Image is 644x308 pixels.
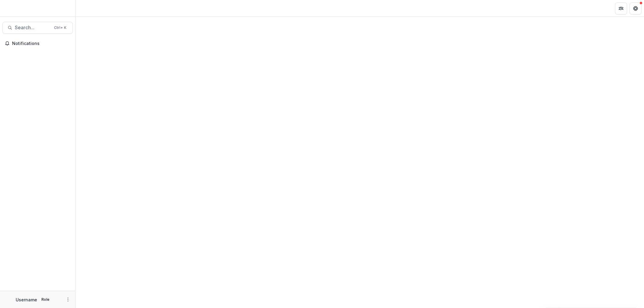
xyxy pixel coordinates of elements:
button: Get Help [630,2,642,14]
p: Role [40,297,51,302]
button: Search... [2,22,73,34]
p: Username [16,297,37,303]
button: Partners [615,2,627,14]
div: Ctrl + K [53,24,68,31]
button: More [64,296,72,303]
span: Notifications [12,41,70,46]
nav: breadcrumb [78,4,104,13]
span: Search... [15,25,50,30]
button: Notifications [2,39,73,48]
